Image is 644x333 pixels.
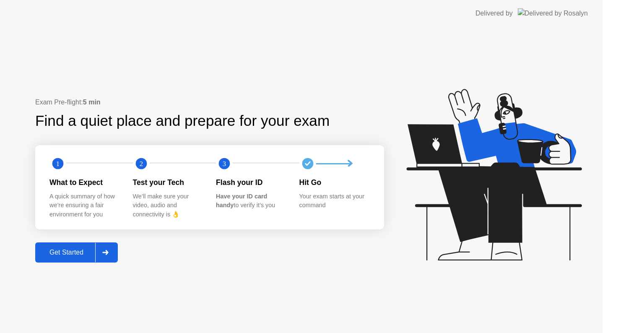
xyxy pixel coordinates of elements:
[83,99,101,106] b: 5 min
[38,249,95,256] div: Get Started
[56,160,60,168] text: 1
[133,177,203,188] div: Test your Tech
[216,193,267,209] b: Have your ID card handy
[35,110,331,132] div: Find a quiet place and prepare for your exam
[49,192,119,219] div: A quick summary of how we’re ensuring a fair environment for you
[139,160,143,168] text: 2
[223,160,226,168] text: 3
[35,242,118,263] button: Get Started
[133,192,203,219] div: We’ll make sure your video, audio and connectivity is 👌
[475,8,513,18] div: Delivered by
[299,177,369,188] div: Hit Go
[49,177,119,188] div: What to Expect
[518,8,588,18] img: Delivered by Rosalyn
[299,192,369,210] div: Your exam starts at your command
[35,97,384,107] div: Exam Pre-flight:
[216,192,286,210] div: to verify it’s you
[216,177,286,188] div: Flash your ID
